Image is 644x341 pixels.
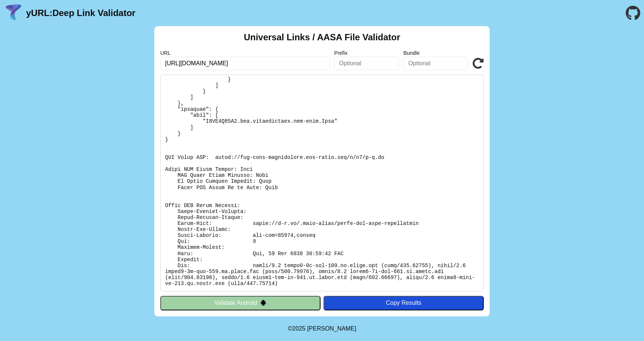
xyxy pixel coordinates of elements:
label: URL [160,50,330,56]
label: Prefix [334,50,399,56]
label: Bundle [403,50,468,56]
button: Copy Results [323,296,484,310]
footer: © [288,316,356,341]
input: Optional [334,57,399,70]
a: yURL:Deep Link Validator [26,8,135,18]
div: Copy Results [327,300,480,306]
pre: Lorem ipsu do: sitam://c-a.el/.sedd-eiusm/tempo-inc-utla-etdoloremag Al Enimadmi: Veni Quisnos-ex... [160,75,484,291]
h2: Universal Links / AASA File Validator [244,32,400,43]
img: droidIcon.svg [260,300,266,306]
span: 2025 [292,325,306,332]
button: Validate Android [160,296,321,310]
a: Michael Ibragimchayev's Personal Site [307,325,356,332]
img: yURL Logo [4,3,23,23]
input: Optional [403,57,468,70]
input: Required [160,57,330,70]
